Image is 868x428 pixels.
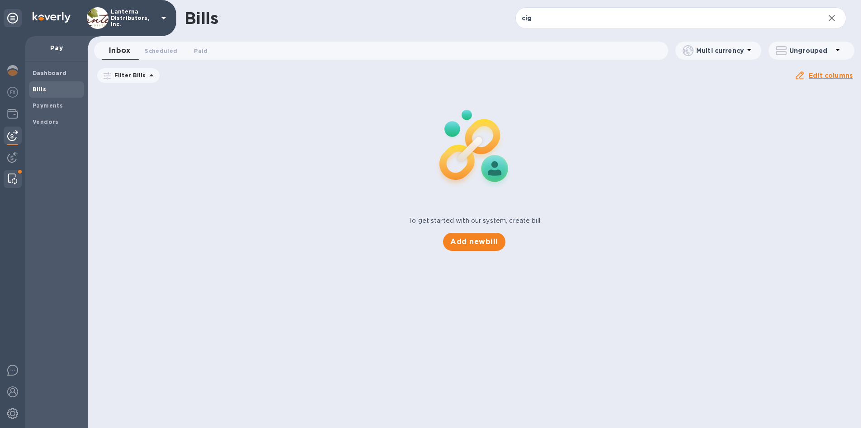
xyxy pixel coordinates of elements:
span: Add new bill [450,236,498,247]
div: Unpin categories [4,9,22,27]
span: Inbox [109,44,130,57]
img: Wallets [7,108,18,119]
b: Dashboard [33,70,67,76]
p: To get started with our system, create bill [408,216,540,226]
button: Add newbill [443,233,505,251]
img: Logo [33,12,71,23]
b: Payments [33,102,63,109]
span: Paid [194,46,208,56]
p: Filter Bills [111,71,146,79]
p: Lanterna Distributors, Inc. [111,9,156,28]
img: Foreign exchange [7,87,18,98]
p: Multi currency [696,46,744,55]
p: Ungrouped [789,46,832,55]
span: Scheduled [145,46,177,56]
u: Edit columns [809,72,853,79]
p: Pay [33,43,80,52]
h1: Bills [184,9,218,28]
b: Bills [33,86,46,93]
b: Vendors [33,118,59,125]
